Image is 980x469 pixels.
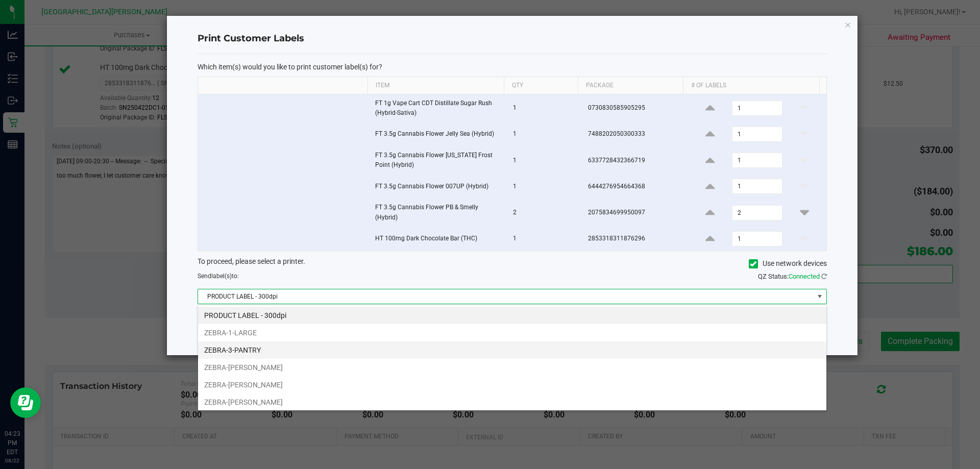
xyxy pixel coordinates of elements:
[198,324,826,341] li: ZEBRA-1-LARGE
[369,175,507,199] td: FT 3.5g Cannabis Flower 007UP (Hybrid)
[369,227,507,251] td: HT 100mg Dark Chocolate Bar (THC)
[507,227,582,251] td: 1
[198,62,827,71] p: Which item(s) would you like to print customer label(s) for?
[507,146,582,175] td: 1
[749,258,827,269] label: Use network devices
[507,94,582,122] td: 1
[10,387,41,418] iframe: Resource center
[683,77,819,94] th: # of labels
[369,199,507,227] td: FT 3.5g Cannabis Flower PB & Smelly (Hybrid)
[211,273,232,280] span: label(s)
[198,32,827,45] h4: Print Customer Labels
[507,122,582,146] td: 1
[190,256,835,271] div: To proceed, please select a printer.
[198,307,826,324] li: PRODUCT LABEL - 300dpi
[198,289,814,304] span: PRODUCT LABEL - 300dpi
[369,94,507,122] td: FT 1g Vape Cart CDT Distillate Sugar Rush (Hybrid-Sativa)
[369,146,507,175] td: FT 3.5g Cannabis Flower [US_STATE] Frost Point (Hybrid)
[367,77,504,94] th: Item
[198,376,826,393] li: ZEBRA-[PERSON_NAME]
[582,146,689,175] td: 6337728432366719
[369,122,507,146] td: FT 3.5g Cannabis Flower Jelly Sea (Hybrid)
[504,77,578,94] th: Qty
[582,94,689,122] td: 0730830585905295
[582,227,689,251] td: 2853318311876296
[582,122,689,146] td: 7488202050300333
[507,199,582,227] td: 2
[507,175,582,199] td: 1
[198,393,826,411] li: ZEBRA-[PERSON_NAME]
[198,359,826,376] li: ZEBRA-[PERSON_NAME]
[198,273,239,280] span: Send to:
[789,273,820,280] span: Connected
[578,77,683,94] th: Package
[198,341,826,359] li: ZEBRA-3-PANTRY
[758,273,827,280] span: QZ Status:
[582,199,689,227] td: 2075834699950097
[582,175,689,199] td: 6444276954664368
